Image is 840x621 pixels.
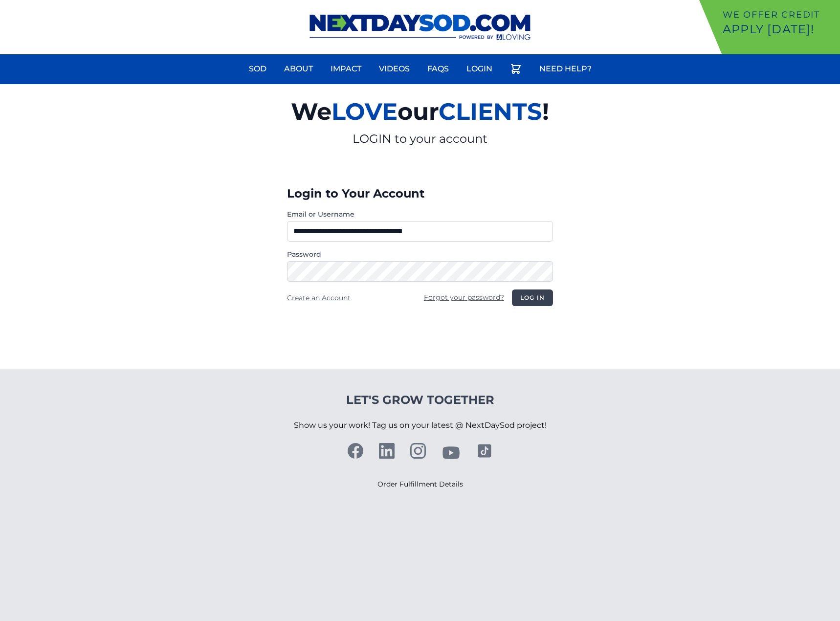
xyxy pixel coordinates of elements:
[294,408,547,443] p: Show us your work! Tag us on your latest @ NextDaySod project!
[177,92,663,131] h2: We our !
[332,97,398,126] span: LOVE
[287,186,553,201] h3: Login to Your Account
[287,209,553,219] label: Email or Username
[278,57,319,81] a: About
[294,392,547,408] h4: Let's Grow Together
[424,293,504,302] a: Forgot your password?
[512,289,553,306] button: Log in
[243,57,272,81] a: Sod
[461,57,498,81] a: Login
[723,8,836,22] p: We offer Credit
[377,480,463,488] a: Order Fulfillment Details
[325,57,367,81] a: Impact
[421,57,455,81] a: FAQs
[287,293,351,302] a: Create an Account
[439,97,542,126] span: CLIENTS
[723,22,836,37] p: Apply [DATE]!
[177,131,663,147] p: LOGIN to your account
[287,249,553,259] label: Password
[373,57,416,81] a: Videos
[533,57,597,81] a: Need Help?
